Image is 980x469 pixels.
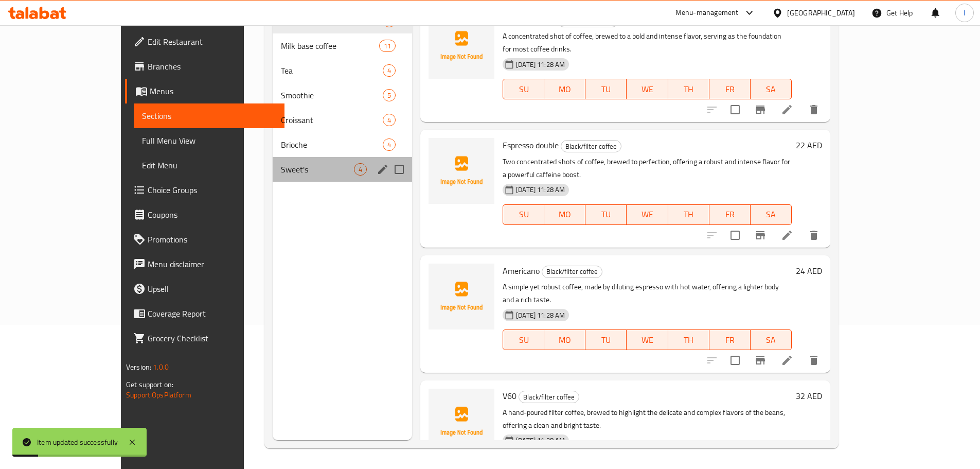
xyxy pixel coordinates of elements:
[383,66,395,76] span: 4
[548,82,581,97] span: MO
[37,437,118,448] div: Item updated successfully
[781,103,793,116] a: Edit menu item
[503,281,792,306] p: A simple yet robust coffee, made by diluting espresso with hot water, offering a lighter body and...
[153,360,169,374] span: 1.0.0
[724,99,746,120] span: Select to update
[668,204,709,225] button: TH
[724,224,746,246] span: Select to update
[631,82,664,97] span: WE
[801,97,826,122] button: delete
[631,207,664,222] span: WE
[142,134,276,147] span: Full Menu View
[590,82,622,97] span: TU
[273,5,412,186] nav: Menu sections
[429,13,494,79] img: Espresso single
[383,140,395,150] span: 4
[724,350,746,371] span: Select to update
[383,89,396,101] div: items
[148,258,276,270] span: Menu disclaimer
[627,79,668,99] button: WE
[125,326,284,351] a: Grocery Checklist
[125,276,284,301] a: Upsell
[542,266,602,277] span: Black/filter coffee
[668,79,709,99] button: TH
[548,333,581,348] span: MO
[519,391,579,403] span: Black/filter coffee
[561,140,621,152] div: Black/filter coffee
[429,264,494,329] img: Americano
[627,329,668,350] button: WE
[281,138,383,151] span: Brioche
[590,333,622,348] span: TU
[714,207,746,222] span: FR
[383,138,396,151] div: items
[507,207,540,222] span: SU
[281,64,383,77] span: Tea
[281,114,383,126] span: Croissant
[751,79,792,99] button: SA
[379,40,396,52] div: items
[585,79,627,99] button: TU
[273,58,412,83] div: Tea4
[512,185,569,195] span: [DATE] 11:28 AM
[503,137,559,153] span: Espresso double
[631,333,664,348] span: WE
[150,85,276,97] span: Menus
[503,155,792,181] p: Two concentrated shots of coffee, brewed to perfection, offering a robust and intense flavor for ...
[503,263,540,279] span: Americano
[125,29,284,54] a: Edit Restaurant
[672,82,705,97] span: TH
[755,333,788,348] span: SA
[125,227,284,252] a: Promotions
[544,204,585,225] button: MO
[148,283,276,295] span: Upsell
[672,207,705,222] span: TH
[781,354,793,367] a: Edit menu item
[503,30,792,56] p: A concentrated shot of coffee, brewed to a bold and intense flavor, serving as the foundation for...
[548,207,581,222] span: MO
[503,329,544,350] button: SU
[590,207,622,222] span: TU
[125,301,284,326] a: Coverage Report
[134,103,284,128] a: Sections
[709,329,751,350] button: FR
[125,202,284,227] a: Coupons
[796,264,822,278] h6: 24 AED
[148,307,276,320] span: Coverage Report
[748,97,773,122] button: Branch-specific-item
[796,138,822,152] h6: 22 AED
[354,163,367,176] div: items
[512,436,569,445] span: [DATE] 11:28 AM
[751,204,792,225] button: SA
[672,333,705,348] span: TH
[273,132,412,157] div: Brioche4
[273,157,412,182] div: Sweet's4edit
[142,110,276,122] span: Sections
[126,378,173,391] span: Get support on:
[675,7,739,19] div: Menu-management
[751,329,792,350] button: SA
[125,252,284,276] a: Menu disclaimer
[126,360,151,374] span: Version:
[542,266,602,278] div: Black/filter coffee
[796,389,822,403] h6: 32 AED
[281,89,383,101] div: Smoothie
[273,108,412,132] div: Croissant4
[748,348,773,373] button: Branch-specific-item
[512,60,569,70] span: [DATE] 11:28 AM
[148,332,276,344] span: Grocery Checklist
[142,159,276,171] span: Edit Menu
[126,388,191,402] a: Support.OpsPlatform
[512,310,569,320] span: [DATE] 11:28 AM
[507,333,540,348] span: SU
[383,115,395,125] span: 4
[714,82,746,97] span: FR
[375,162,390,177] button: edit
[503,79,544,99] button: SU
[380,41,395,51] span: 11
[383,91,395,100] span: 5
[273,83,412,108] div: Smoothie5
[429,138,494,204] img: Espresso double
[281,40,379,52] span: Milk base coffee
